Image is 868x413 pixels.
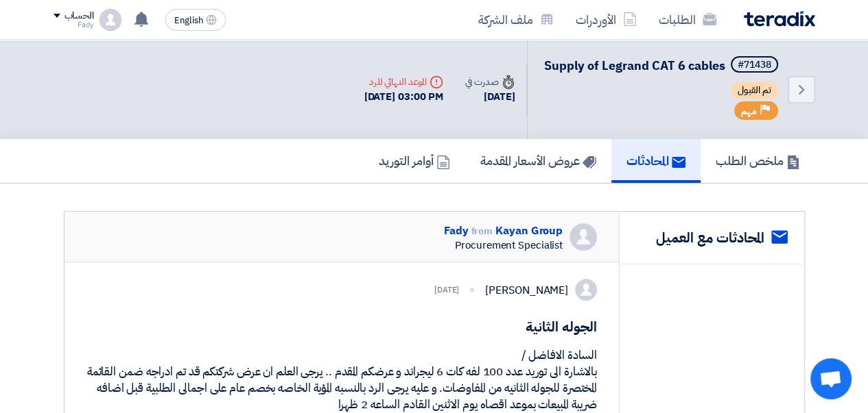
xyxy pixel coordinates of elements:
[364,139,465,183] a: أوامر التوريد
[716,153,800,168] h5: ملخص الطلب
[99,9,121,31] img: profile_test.png
[701,139,815,183] a: ملخص الطلب
[485,282,568,299] div: [PERSON_NAME]
[611,139,701,183] a: المحادثات
[86,347,598,413] div: السادة الافاضل / بالاشارة الى توريد عدد 100 لفه كات 6 ليجراند و عرضكم المقدم .. يرجى العلم ان عرض...
[465,75,515,89] div: صدرت في
[434,284,459,296] div: [DATE]
[64,10,94,22] div: الحساب
[379,153,450,168] h5: أوامر التوريد
[471,224,493,238] span: from
[444,223,563,239] div: Fady Kayan Group
[467,3,565,36] a: ملف الشركة
[54,21,94,29] div: Fady
[648,3,727,36] a: الطلبات
[744,11,815,27] img: Teradix logo
[465,89,515,105] div: [DATE]
[626,153,685,168] h5: المحادثات
[544,56,781,75] h5: Supply of Legrand CAT 6 cables
[575,279,597,301] img: profile_test.png
[656,228,764,247] h2: المحادثات مع العميل
[364,75,444,89] div: الموعد النهائي للرد
[544,56,725,75] span: Supply of Legrand CAT 6 cables
[86,317,598,336] h1: الجوله الثانية
[165,9,226,31] button: English
[480,153,596,168] h5: عروض الأسعار المقدمة
[444,239,563,251] div: Procurement Specialist
[741,105,757,118] span: مهم
[565,3,648,36] a: الأوردرات
[731,82,778,99] span: تم القبول
[810,358,852,399] div: Open chat
[364,89,444,105] div: [DATE] 03:00 PM
[174,16,203,25] span: English
[738,60,771,70] div: #71438
[465,139,611,183] a: عروض الأسعار المقدمة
